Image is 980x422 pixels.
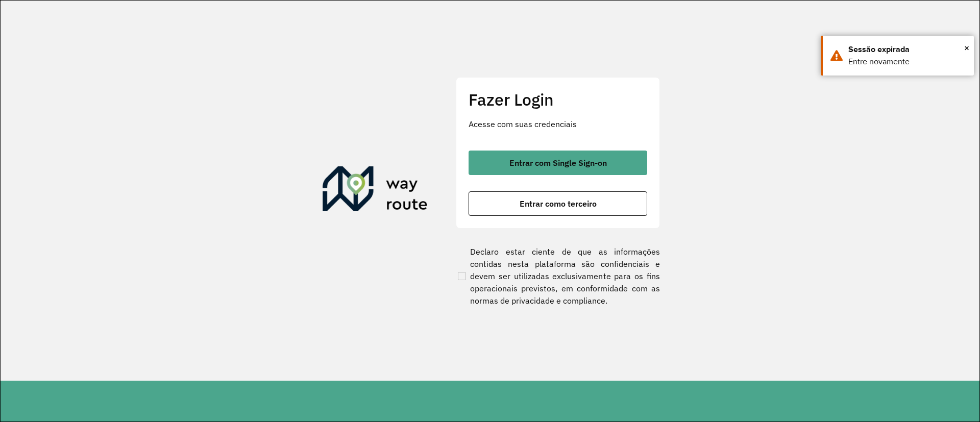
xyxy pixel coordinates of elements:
img: Roteirizador AmbevTech [323,166,428,215]
button: button [469,191,647,216]
h2: Fazer Login [469,90,647,109]
span: × [964,40,969,56]
label: Declaro estar ciente de que as informações contidas nesta plataforma são confidenciais e devem se... [456,245,660,307]
button: Close [964,40,969,56]
span: Entrar com Single Sign-on [509,159,607,167]
div: Entre novamente [848,56,966,68]
span: Entrar como terceiro [520,200,597,208]
p: Acesse com suas credenciais [469,118,647,130]
button: button [469,151,647,175]
div: Sessão expirada [848,43,966,56]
